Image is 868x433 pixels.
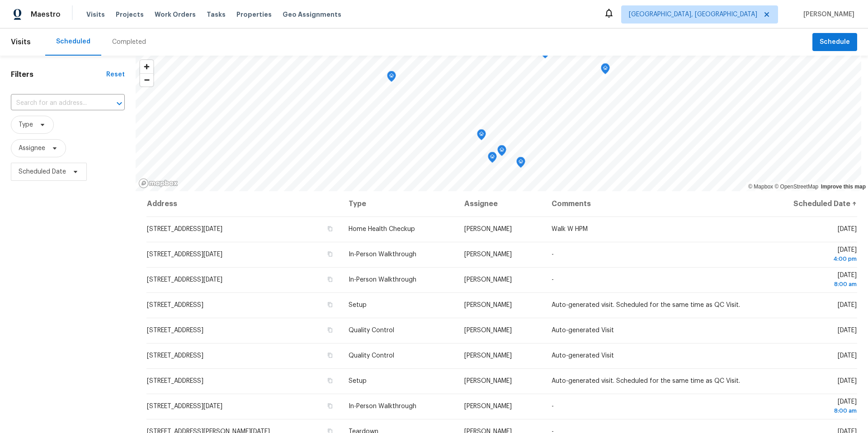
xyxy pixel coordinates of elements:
button: Open [113,97,126,110]
span: [PERSON_NAME] [464,251,512,258]
span: [PERSON_NAME] [464,378,512,384]
span: Walk W HPM [552,226,588,232]
div: Reset [106,70,125,79]
span: [DATE] [838,353,857,359]
span: [PERSON_NAME] [464,277,512,283]
span: [DATE] [838,226,857,232]
h1: Filters [11,70,106,79]
span: [STREET_ADDRESS] [147,353,203,359]
span: [STREET_ADDRESS] [147,378,203,384]
span: [PERSON_NAME] [464,226,512,232]
span: Maestro [31,10,61,19]
input: Search for an address... [11,96,99,110]
div: Scheduled [56,37,90,46]
span: [PERSON_NAME] [464,353,512,359]
div: Map marker [497,145,506,159]
button: Copy Address [326,250,334,258]
div: Completed [112,38,146,47]
span: [STREET_ADDRESS][DATE] [147,277,222,283]
div: Map marker [387,71,396,85]
span: [STREET_ADDRESS][DATE] [147,251,222,258]
button: Copy Address [326,275,334,283]
span: Visits [11,32,31,52]
span: [DATE] [764,272,857,289]
span: [PERSON_NAME] [800,10,854,19]
span: Tasks [207,11,226,18]
span: [DATE] [764,399,857,415]
span: Type [19,120,33,129]
div: 8:00 am [764,406,857,415]
span: [PERSON_NAME] [464,403,512,409]
button: Zoom out [140,73,153,86]
canvas: Map [136,56,861,191]
span: [DATE] [838,327,857,334]
span: [DATE] [838,378,857,384]
a: Improve this map [821,184,866,190]
button: Schedule [812,33,857,52]
span: In-Person Walkthrough [349,277,416,283]
div: 4:00 pm [764,254,857,264]
span: [PERSON_NAME] [464,302,512,308]
span: Setup [349,378,367,384]
span: Work Orders [155,10,196,19]
span: Setup [349,302,367,308]
span: Assignee [19,144,45,153]
th: Scheduled Date ↑ [757,191,857,216]
span: Visits [86,10,105,19]
div: 8:00 am [764,280,857,289]
div: Map marker [601,63,610,77]
span: [STREET_ADDRESS][DATE] [147,403,222,409]
span: [PERSON_NAME] [464,327,512,334]
span: In-Person Walkthrough [349,251,416,258]
div: Map marker [516,157,525,171]
span: Auto-generated Visit [552,327,614,334]
span: Properties [236,10,272,19]
button: Copy Address [326,402,334,410]
span: In-Person Walkthrough [349,403,416,409]
a: Mapbox homepage [138,178,178,188]
button: Copy Address [326,301,334,309]
div: Map marker [477,129,486,143]
span: Quality Control [349,353,394,359]
span: Auto-generated visit. Scheduled for the same time as QC Visit. [552,302,740,308]
span: [DATE] [764,247,857,264]
span: [DATE] [838,302,857,308]
a: Mapbox [748,184,773,190]
span: [GEOGRAPHIC_DATA], [GEOGRAPHIC_DATA] [629,10,757,19]
th: Assignee [457,191,544,216]
button: Zoom in [140,60,153,73]
span: Home Health Checkup [349,226,415,232]
span: Auto-generated Visit [552,353,614,359]
span: Geo Assignments [283,10,341,19]
th: Address [146,191,341,216]
a: OpenStreetMap [774,184,818,190]
span: - [552,251,554,258]
button: Copy Address [326,326,334,334]
th: Comments [544,191,758,216]
span: Projects [116,10,144,19]
th: Type [341,191,457,216]
span: [STREET_ADDRESS] [147,302,203,308]
span: Scheduled Date [19,167,66,176]
button: Copy Address [326,351,334,359]
span: Zoom out [140,74,153,86]
span: Schedule [820,37,850,48]
span: - [552,277,554,283]
button: Copy Address [326,377,334,385]
span: - [552,403,554,409]
div: Map marker [488,152,497,166]
span: Quality Control [349,327,394,334]
span: [STREET_ADDRESS][DATE] [147,226,222,232]
button: Copy Address [326,225,334,233]
span: Auto-generated visit. Scheduled for the same time as QC Visit. [552,378,740,384]
span: [STREET_ADDRESS] [147,327,203,334]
